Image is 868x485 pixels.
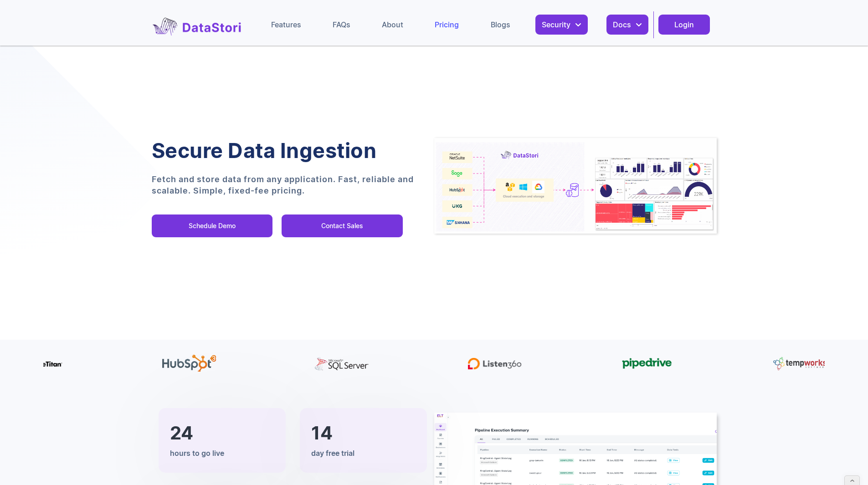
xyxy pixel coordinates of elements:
[535,15,588,35] div: Security
[152,173,421,196] strong: Fetch and store data from any application. Fast, reliable and scalable. Simple, fixed-fee pricing.
[491,20,510,29] div: Blogs
[333,20,350,29] div: FAQs
[170,448,224,458] p: hours to go live
[382,20,403,29] div: About
[636,20,642,29] div: 
[282,214,403,237] a: Contact Sales
[542,20,570,29] div: Security
[375,15,410,35] a: About
[575,20,581,29] div: 
[435,20,459,29] div: Pricing
[428,15,465,35] a: Pricing
[271,20,301,29] div: Features
[326,15,357,35] a: FAQs
[606,15,648,35] div: Docs
[311,448,354,458] p: day free trial
[152,173,421,205] p: ‍
[658,15,710,35] a: Login
[265,15,308,35] a: Features
[311,422,333,444] strong: 14
[152,214,273,237] a: Schedule Demo
[613,20,631,29] div: Docs
[170,422,193,444] strong: 24
[484,15,517,35] a: Blogs
[152,138,377,163] strong: Secure Data Ingestion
